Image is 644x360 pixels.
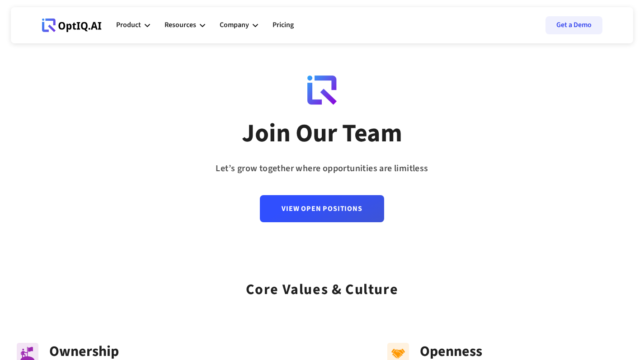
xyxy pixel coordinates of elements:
div: Let’s grow together where opportunities are limitless [216,160,428,177]
div: Product [116,19,141,31]
div: Resources [165,19,196,31]
div: Core values & Culture [246,269,399,301]
div: Ownership [49,343,257,360]
a: Pricing [273,12,294,39]
div: Webflow Homepage [42,32,42,32]
div: Product [116,12,150,39]
div: Resources [165,12,205,39]
div: Company [220,12,258,39]
a: Get a Demo [545,16,602,34]
div: Company [220,19,249,31]
div: Join Our Team [242,118,402,150]
a: View Open Positions [260,195,384,222]
a: Webflow Homepage [42,12,102,39]
div: Openness [420,343,628,360]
